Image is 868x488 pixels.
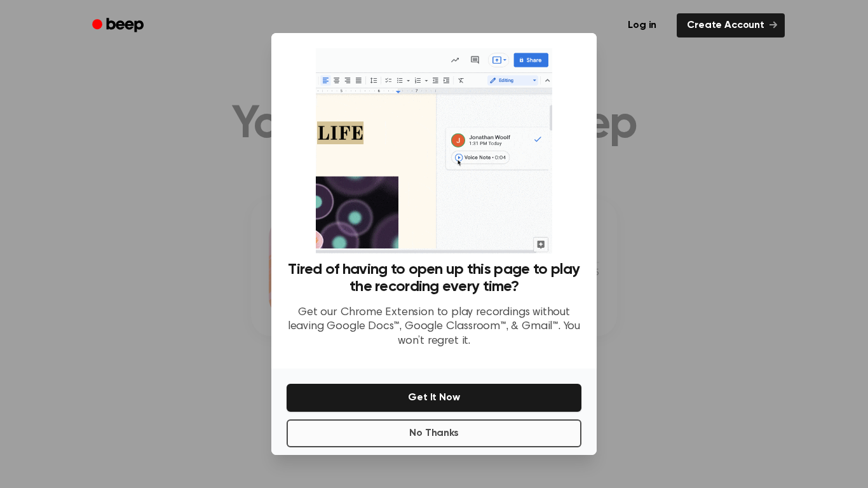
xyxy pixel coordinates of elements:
a: Create Account [677,13,785,37]
button: No Thanks [287,419,581,447]
button: Get It Now [287,384,581,412]
a: Log in [615,11,669,40]
img: Beep extension in action [316,48,552,254]
p: Get our Chrome Extension to play recordings without leaving Google Docs™, Google Classroom™, & Gm... [287,306,581,349]
h3: Tired of having to open up this page to play the recording every time? [287,261,581,295]
a: Beep [83,13,155,38]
